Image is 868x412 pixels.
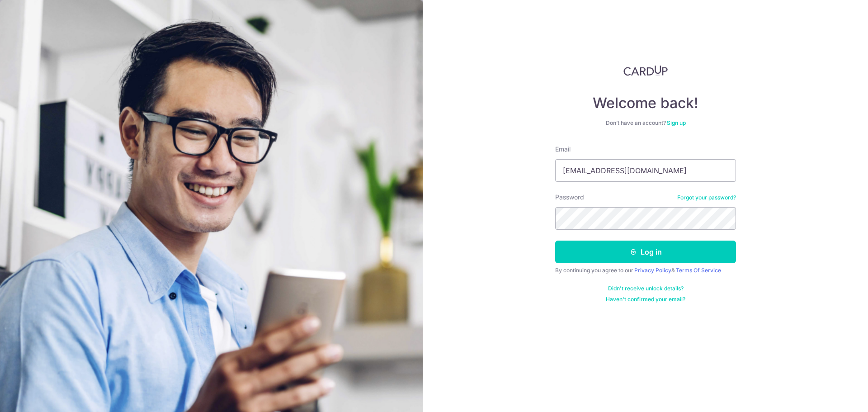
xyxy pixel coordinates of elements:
h4: Welcome back! [555,94,736,112]
div: Don’t have an account? [555,119,736,127]
label: Email [555,145,571,154]
a: Haven't confirmed your email? [606,296,685,303]
a: Sign up [667,119,686,126]
div: By continuing you agree to our & [555,267,736,274]
a: Terms Of Service [676,267,721,274]
a: Didn't receive unlock details? [608,285,684,292]
label: Password [555,193,584,202]
button: Log in [555,241,736,263]
img: CardUp Logo [623,65,668,76]
a: Forgot your password? [677,194,736,201]
a: Privacy Policy [634,267,671,274]
input: Enter your Email [555,159,736,182]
